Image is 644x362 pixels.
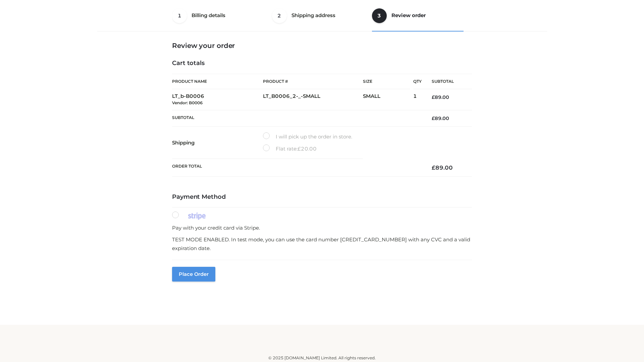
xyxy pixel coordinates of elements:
span: £ [432,115,435,121]
td: SMALL [363,89,413,110]
span: £ [432,94,435,100]
label: I will pick up the order in store. [263,132,352,141]
label: Flat rate: [263,144,317,153]
th: Size [363,74,410,89]
bdi: 89.00 [432,94,449,100]
span: £ [298,145,301,152]
h4: Payment Method [172,193,472,201]
th: Product # [263,74,363,89]
th: Order Total [172,159,422,177]
bdi: 89.00 [432,115,449,121]
small: Vendor: B0006 [172,100,203,105]
th: Product Name [172,74,263,89]
h3: Review your order [172,42,472,50]
p: TEST MODE ENABLED. In test mode, you can use the card number [CREDIT_CARD_NUMBER] with any CVC an... [172,235,472,252]
bdi: 89.00 [432,164,453,171]
h4: Cart totals [172,60,472,67]
td: LT_B0006_2-_-SMALL [263,89,363,110]
th: Shipping [172,127,263,159]
button: Place order [172,267,215,282]
div: © 2025 [DOMAIN_NAME] Limited. All rights reserved. [100,355,544,361]
th: Subtotal [172,110,422,126]
span: £ [432,164,435,171]
p: Pay with your credit card via Stripe. [172,224,472,232]
td: LT_b-B0006 [172,89,263,110]
th: Qty [413,74,422,89]
th: Subtotal [422,74,472,89]
td: 1 [413,89,422,110]
bdi: 20.00 [298,145,317,152]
